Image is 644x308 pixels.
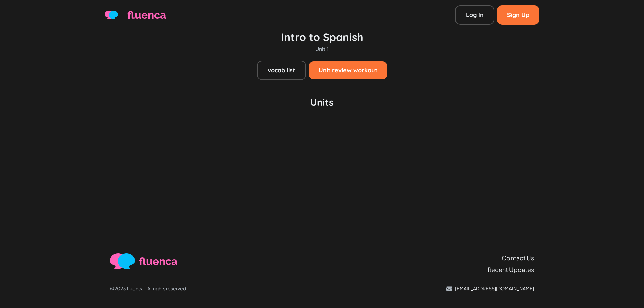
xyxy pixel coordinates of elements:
p: ©2023 fluenca - All rights reserved [110,285,186,292]
h2: Unit 1 [315,46,329,52]
p: [EMAIL_ADDRESS][DOMAIN_NAME] [455,285,534,292]
a: Recent Updates [488,265,534,274]
h3: Units [105,96,539,108]
a: [EMAIL_ADDRESS][DOMAIN_NAME] [446,285,534,292]
a: Sign Up [497,5,539,25]
iframe: Ybug feedback widget [631,134,644,174]
a: vocab list [257,61,306,80]
h1: Intro to Spanish [281,30,363,43]
a: Unit review workout [309,61,387,79]
a: Contact Us [502,253,534,262]
a: Log In [455,5,494,25]
span: fluenca [139,253,177,269]
span: fluenca [127,7,166,23]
